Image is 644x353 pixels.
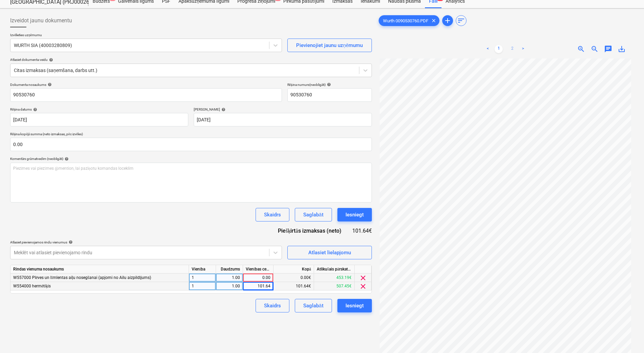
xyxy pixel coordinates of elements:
iframe: Chat Widget [610,321,644,353]
a: Page 2 [508,45,516,53]
div: Saglabāt [303,301,323,310]
div: 1.00 [219,274,240,282]
span: save_alt [618,45,626,53]
a: Next page [519,45,527,53]
div: 0.00 [246,274,270,282]
button: Saglabāt [295,208,332,221]
div: [PERSON_NAME] [194,107,372,112]
span: W554000 hermētiķis [13,284,51,288]
div: Iesniegt [345,301,364,310]
span: clear [430,17,438,25]
span: sort [457,17,465,25]
input: Rēķina kopējā summa (neto izmaksas, pēc izvēles) [10,138,372,151]
div: 101.64€ [352,227,372,235]
div: Piešķirtās izmaksas (neto) [272,227,352,235]
div: Atlasiet dokumenta veidu [10,57,372,62]
div: Wurth 0090530760.PDF [379,15,439,26]
span: help [67,240,73,244]
div: 101.64 [246,282,270,290]
div: Komentārs grāmatvedim (neobligāti) [10,157,372,161]
span: zoom_out [591,45,599,53]
div: Pievienojiet jaunu uzņēmumu [296,41,363,50]
button: Skaidrs [256,299,289,312]
div: Atlasiet pievienojamos rindu vienumus [10,240,282,244]
button: Saglabāt [295,299,332,312]
div: Vienības cena [243,265,273,274]
a: Previous page [484,45,492,53]
span: chat [604,45,612,53]
span: help [63,157,69,161]
input: Izpildes datums nav norādīts [194,113,372,126]
div: Atlikušais pārskatītais budžets [314,265,355,274]
div: Rēķina numurs (neobligāti) [287,83,372,87]
div: 453.19€ [314,274,355,282]
span: help [32,108,37,112]
div: 1 [189,274,216,282]
span: help [220,108,225,112]
input: Rēķina datums nav norādīts [10,113,188,126]
span: clear [359,282,367,290]
div: 101.64€ [273,282,314,290]
button: Atlasiet lielapjomu [287,246,372,259]
div: Rindas vienuma nosaukums [10,265,189,274]
div: Skaidrs [264,301,281,310]
span: add [444,17,452,25]
span: clear [359,274,367,282]
div: Kopā [273,265,314,274]
span: Izveidot jaunu dokumentu [10,17,72,25]
button: Skaidrs [256,208,289,221]
button: Iesniegt [337,208,372,221]
button: Pievienojiet jaunu uzņēmumu [287,39,372,52]
button: Iesniegt [337,299,372,312]
div: 1.00 [219,282,240,290]
div: Iesniegt [345,210,364,219]
span: Wurth 0090530760.PDF [379,18,432,23]
p: Rēķina kopējā summa (neto izmaksas, pēc izvēles) [10,132,372,138]
input: Dokumenta nosaukums [10,88,282,102]
div: Saglabāt [303,210,323,219]
div: 507.45€ [314,282,355,290]
input: Rēķina numurs [287,88,372,102]
div: Rēķina datums [10,107,188,112]
span: help [326,83,331,87]
p: Izvēlieties uzņēmumu [10,33,282,39]
div: 0.00€ [273,274,314,282]
div: Vienība [189,265,216,274]
div: 1 [189,282,216,290]
div: Dokumenta nosaukums [10,83,282,87]
a: Page 1 is your current page [495,45,503,53]
div: Daudzums [216,265,243,274]
span: help [48,58,53,62]
span: W557000 Plēves un līmlentas aiļu nosegšanai (apjomi no Ailu aizpildījums) [13,275,151,280]
span: zoom_in [577,45,585,53]
div: Skaidrs [264,210,281,219]
span: help [46,83,52,87]
div: Atlasiet lielapjomu [308,248,351,257]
